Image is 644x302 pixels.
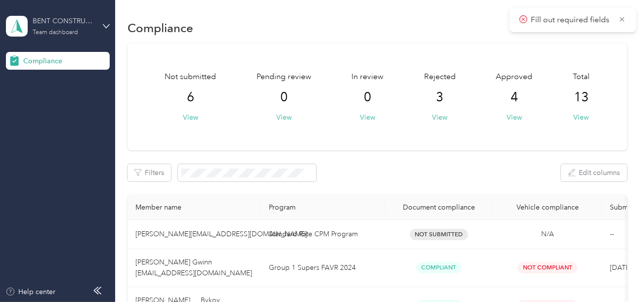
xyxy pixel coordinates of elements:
[128,195,261,220] th: Member name
[351,71,384,83] span: In review
[276,112,292,123] button: View
[33,16,94,26] div: BENT CONSTRUCTION LLC
[501,203,594,212] div: Vehicle compliance
[135,258,252,277] span: [PERSON_NAME] Gwinn [EMAIL_ADDRESS][DOMAIN_NAME]
[128,164,171,181] button: Filters
[496,71,532,83] span: Approved
[360,112,375,123] button: View
[5,287,56,297] button: Help center
[261,220,385,249] td: Standard Rate CPM Program
[531,14,612,26] p: Fill out required fields
[364,89,371,105] span: 0
[424,71,456,83] span: Rejected
[573,71,590,83] span: Total
[257,71,311,83] span: Pending review
[128,23,193,33] h1: Compliance
[280,89,288,105] span: 0
[261,249,385,287] td: Group 1 Supers FAVR 2024
[135,230,307,238] span: [PERSON_NAME][EMAIL_ADDRESS][DOMAIN_NAME]
[541,230,554,238] span: N/A
[165,71,216,83] span: Not submitted
[33,30,78,36] div: Team dashboard
[23,56,62,66] span: Compliance
[517,262,577,273] span: Not Compliant
[436,89,443,105] span: 3
[561,164,627,181] button: Edit columns
[261,195,385,220] th: Program
[187,89,194,105] span: 6
[507,112,522,123] button: View
[574,89,589,105] span: 13
[589,247,644,302] iframe: Everlance-gr Chat Button Frame
[416,262,462,273] span: Compliant
[511,89,518,105] span: 4
[432,112,447,123] button: View
[392,203,485,212] div: Document compliance
[573,112,589,123] button: View
[183,112,198,123] button: View
[410,229,468,240] span: Not Submitted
